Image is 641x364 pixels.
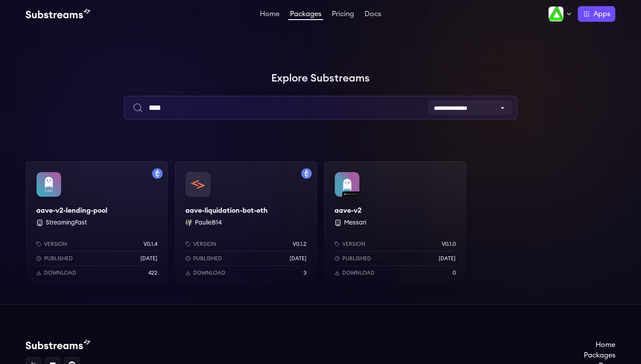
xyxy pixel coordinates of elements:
[143,241,157,248] p: v0.1.4
[193,255,222,262] p: Published
[301,168,312,179] img: Filter by mainnet network
[342,269,375,276] p: Download
[342,241,365,248] p: Version
[193,269,225,276] p: Download
[175,161,317,287] a: Filter by mainnet networkaave-liquidation-bot-ethaave-liquidation-bot-ethPaulieB14 PaulieB14Versi...
[193,241,216,248] p: Version
[548,6,564,22] img: Profile
[44,255,73,262] p: Published
[26,161,168,287] a: Filter by mainnet networkaave-v2-lending-poolaave-v2-lending-pool StreamingFastVersionv0.1.4Publi...
[584,340,615,350] a: Home
[342,255,371,262] p: Published
[44,269,76,276] p: Download
[584,350,615,361] a: Packages
[46,218,87,227] button: StreamingFast
[453,269,456,276] p: 0
[290,255,307,262] p: [DATE]
[293,241,307,248] p: v0.1.2
[324,161,466,287] a: aave-v2aave-v2 MessariVersionv0.1.0Published[DATE]Download0
[363,10,383,19] a: Docs
[148,269,157,276] p: 422
[152,168,163,179] img: Filter by mainnet network
[195,218,222,227] button: PaulieB14
[26,70,615,87] h1: Explore Substreams
[593,9,610,19] span: Apps
[344,218,366,227] button: Messari
[258,10,281,19] a: Home
[26,340,90,350] img: Substream's logo
[439,255,456,262] p: [DATE]
[288,10,323,20] a: Packages
[140,255,157,262] p: [DATE]
[26,9,90,19] img: Substream's logo
[303,269,307,276] p: 3
[442,241,456,248] p: v0.1.0
[330,10,356,19] a: Pricing
[44,241,67,248] p: Version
